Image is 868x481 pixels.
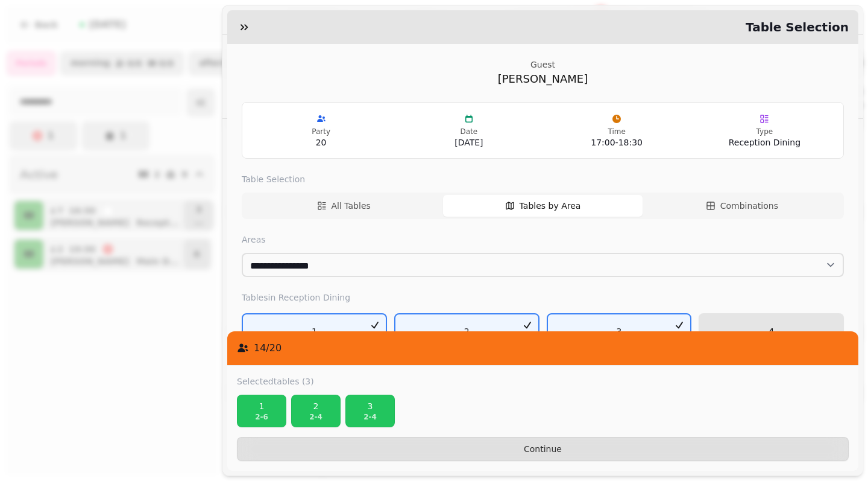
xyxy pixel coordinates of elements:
[237,437,849,461] button: Continue
[696,136,834,148] p: Reception Dining
[547,313,692,362] button: 32-4
[400,136,538,148] p: [DATE]
[247,445,838,453] span: Continue
[252,136,390,148] p: 20
[699,313,844,362] button: 42-4
[394,313,539,362] button: 22-4
[291,395,341,427] button: 22-4
[345,395,395,427] button: 32-4
[242,173,844,185] label: Table Selection
[351,412,389,422] p: 2 - 4
[244,195,443,217] button: All Tables
[242,71,844,88] p: [PERSON_NAME]
[252,127,390,136] p: Party
[237,375,314,387] label: Selected tables (3)
[254,341,281,355] p: 14 / 20
[548,136,686,148] p: 17:00 - 18:30
[297,400,335,412] p: 2
[643,195,841,217] button: Combinations
[308,325,321,337] p: 1
[332,200,371,212] span: All Tables
[297,412,335,422] p: 2 - 4
[443,195,642,217] button: Tables by Area
[400,127,538,136] p: Date
[460,325,473,337] p: 2
[242,291,844,304] label: Tables in Reception Dining
[242,412,281,422] p: 2 - 6
[765,325,778,337] p: 4
[612,325,626,337] p: 3
[520,200,581,212] span: Tables by Area
[720,200,778,212] span: Combinations
[242,400,281,412] p: 1
[548,127,686,136] p: Time
[237,395,286,427] button: 12-6
[351,400,389,412] p: 3
[696,127,834,136] p: Type
[242,313,387,362] button: 12-6
[242,234,844,246] label: Areas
